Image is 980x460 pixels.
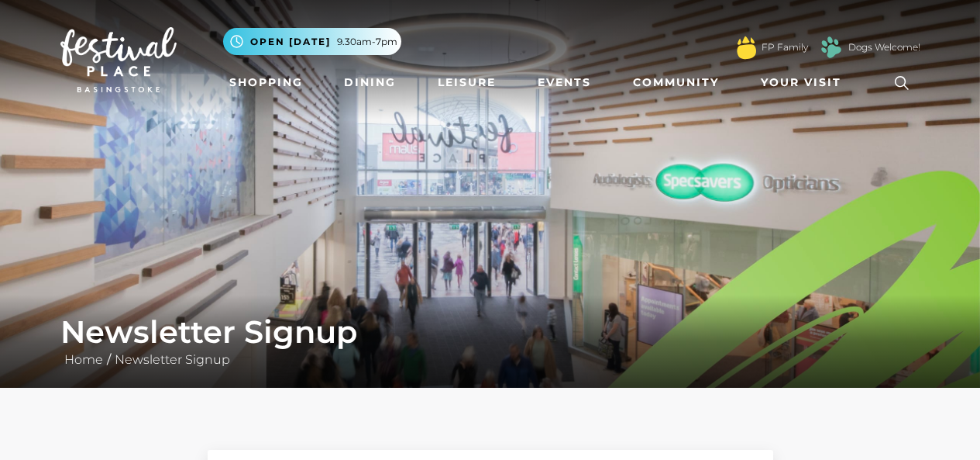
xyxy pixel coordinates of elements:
h1: Newsletter Signup [60,313,920,351]
a: Events [531,68,597,97]
div: / [49,313,932,369]
a: Home [60,352,107,367]
span: Open [DATE] [250,35,331,49]
a: Shopping [223,68,309,97]
a: Your Visit [755,68,855,97]
span: Your Visit [761,74,841,91]
a: Dogs Welcome! [848,40,920,54]
a: Newsletter Signup [111,352,234,367]
a: Leisure [432,68,502,97]
a: FP Family [762,40,808,54]
button: Open [DATE] 9.30am-7pm [223,28,401,55]
a: Community [627,68,725,97]
a: Dining [338,68,402,97]
img: Festival Place Logo [60,27,177,92]
span: 9.30am-7pm [337,35,397,49]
